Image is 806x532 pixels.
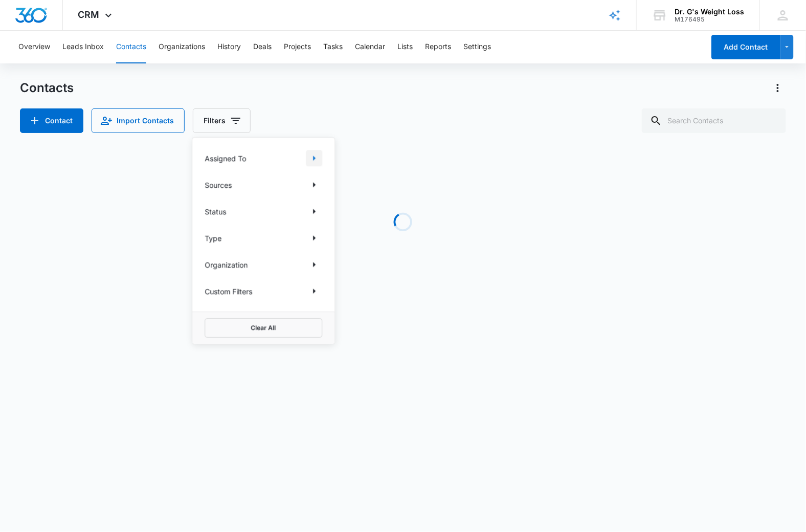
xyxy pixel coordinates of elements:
[306,176,322,193] button: Show Sources filters
[205,233,221,243] p: Type
[217,31,241,63] button: History
[205,318,322,338] button: Clear All
[425,31,451,63] button: Reports
[92,108,185,133] button: Import Contacts
[397,31,413,63] button: Lists
[642,108,786,133] input: Search Contacts
[20,80,74,96] h1: Contacts
[306,203,322,219] button: Show Status filters
[306,150,322,166] button: Show Assigned To filters
[205,153,246,164] p: Assigned To
[463,31,491,63] button: Settings
[205,259,248,270] p: Organization
[78,9,100,20] span: CRM
[205,180,232,190] p: Sources
[159,31,205,63] button: Organizations
[675,16,745,23] div: account id
[205,206,226,217] p: Status
[18,31,50,63] button: Overview
[253,31,272,63] button: Deals
[306,230,322,246] button: Show Type filters
[62,31,104,63] button: Leads Inbox
[116,31,146,63] button: Contacts
[355,31,385,63] button: Calendar
[205,286,252,297] p: Custom Filters
[306,256,322,273] button: Show Organization filters
[284,31,311,63] button: Projects
[20,108,83,133] button: Add Contact
[770,80,786,96] button: Actions
[306,283,322,299] button: Show Custom Filters filters
[675,8,745,16] div: account name
[193,108,251,133] button: Filters
[323,31,343,63] button: Tasks
[711,35,780,59] button: Add Contact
